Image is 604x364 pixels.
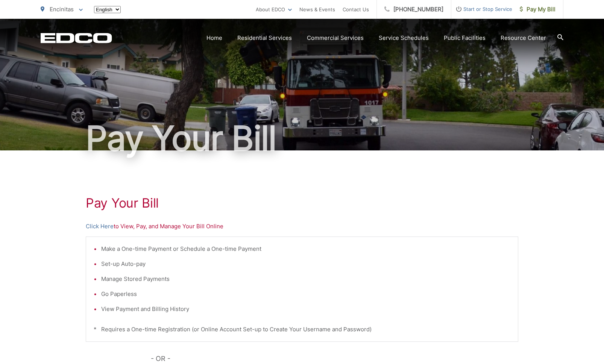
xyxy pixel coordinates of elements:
[101,244,510,253] li: Make a One-time Payment or Schedule a One-time Payment
[86,222,114,231] a: Click Here
[520,5,555,14] span: Pay My Bill
[501,33,546,42] a: Resource Center
[256,5,292,14] a: About EDCO
[379,33,429,42] a: Service Schedules
[237,33,292,42] a: Residential Services
[94,325,510,334] p: * Requires a One-time Registration (or Online Account Set-up to Create Your Username and Password)
[444,33,486,42] a: Public Facilities
[86,222,518,231] p: to View, Pay, and Manage Your Bill Online
[101,259,510,268] li: Set-up Auto-pay
[101,290,510,299] li: Go Paperless
[307,33,364,42] a: Commercial Services
[299,5,335,14] a: News & Events
[206,33,222,42] a: Home
[41,33,112,43] a: EDCD logo. Return to the homepage.
[50,6,74,13] span: Encinitas
[101,275,510,284] li: Manage Stored Payments
[41,120,563,157] h1: Pay Your Bill
[101,305,510,314] li: View Payment and Billing History
[343,5,369,14] a: Contact Us
[94,6,121,13] select: Select a language
[86,196,518,211] h1: Pay Your Bill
